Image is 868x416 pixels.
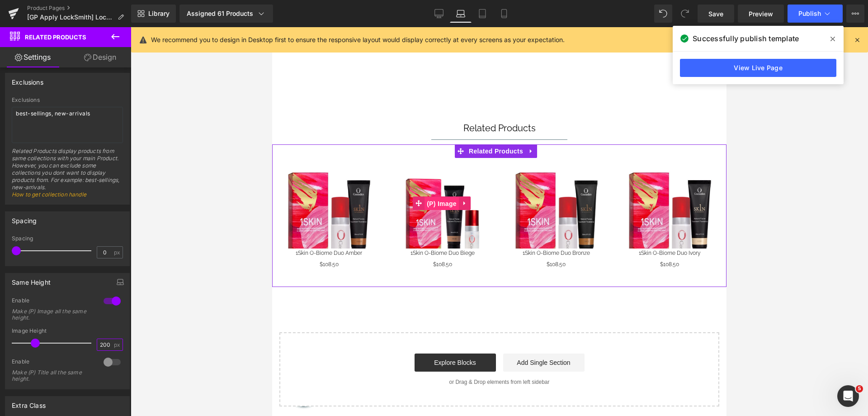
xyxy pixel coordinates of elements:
div: Extra Class [12,397,46,409]
span: $108.50 [388,233,407,241]
a: Explore Blocks [142,326,224,344]
a: New Library [131,5,176,23]
div: Related Products display products from same collections with your main Product. However, you can ... [12,148,123,204]
button: Undo [654,5,672,23]
span: Related Products [25,33,86,41]
p: We recommend you to design in Desktop first to ensure the responsive layout would display correct... [151,35,565,45]
img: 1Skin O-Biome Duo Ivory [341,131,454,267]
div: Exclusions [12,97,123,103]
a: Design [67,47,133,67]
span: Related Products [194,117,253,131]
div: Assigned 61 Products [187,9,266,18]
span: $108.50 [47,233,66,241]
a: How to get collection handle [12,191,86,198]
a: Laptop [450,5,472,23]
a: Expand / Collapse [187,169,198,183]
span: 5 [856,385,863,392]
img: 1Skin O-Biome Duo Bronze [227,131,341,267]
span: [GP Apply LockSmith] Locked Products [27,14,114,21]
div: Exclusions [12,73,43,86]
div: Spacing [12,212,37,225]
a: 1Skin O-Biome Duo Ivory [367,223,429,229]
a: Expand / Collapse [253,117,265,131]
a: 1Skin O-Biome Duo Amber [24,223,90,229]
img: 1Skin O-Biome Duo Biege [113,131,227,267]
p: or Drag & Drop elements from left sidebar [22,352,433,358]
span: Library [148,10,170,18]
span: $108.50 [161,233,180,241]
span: (P) Image [152,170,187,183]
a: Mobile [493,5,515,23]
button: Redo [676,5,694,23]
a: Desktop [428,5,450,23]
button: More [846,5,864,23]
div: Enable [12,358,94,368]
div: Spacing [12,235,123,242]
div: Same Height [12,273,51,286]
a: Add Single Section [231,326,312,344]
span: px [114,342,122,348]
span: Preview [749,9,773,19]
div: Make (P) Image all the same height. [12,308,93,321]
a: Preview [738,5,784,23]
span: Successfully publish template [693,33,799,44]
iframe: Intercom live chat [837,385,859,407]
a: Product Pages [27,5,131,12]
div: Make (P) Title all the same height. [12,369,93,382]
a: View Live Page [680,59,836,77]
span: px [114,249,122,255]
a: 1Skin O-Biome Duo Biege [138,223,203,229]
span: $108.50 [274,233,293,241]
p: Size: 50ml [234,14,443,24]
span: Save [708,9,723,19]
div: Enable [12,297,94,306]
span: Publish [798,10,821,17]
div: Image Height [12,328,123,334]
button: Publish [788,5,843,23]
a: Tablet [472,5,493,23]
a: 1Skin O-Biome Duo Bronze [250,223,318,229]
